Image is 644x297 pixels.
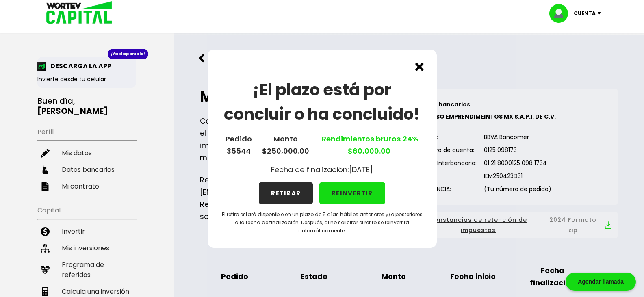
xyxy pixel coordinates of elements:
[262,133,309,157] p: Monto $250,000.00
[221,210,424,235] p: El retiro estará disponible en un plazo de 5 días hábiles anteriores y/o posteriores a la fecha d...
[574,7,596,20] p: Cuenta
[415,63,424,71] img: cross.ed5528e3.svg
[401,134,418,144] span: 24%
[221,78,424,126] h1: ¡El plazo está por concluir o ha concluido!
[259,182,313,204] button: RETIRAR
[319,182,385,204] button: REINVERTIR
[596,12,607,15] img: icon-down
[566,273,636,291] div: Agendar llamada
[226,133,252,157] p: Pedido 35544
[549,4,574,23] img: profile-image
[271,164,373,176] p: Fecha de finalización: [DATE]
[320,134,418,156] a: Rendimientos brutos $60,000.00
